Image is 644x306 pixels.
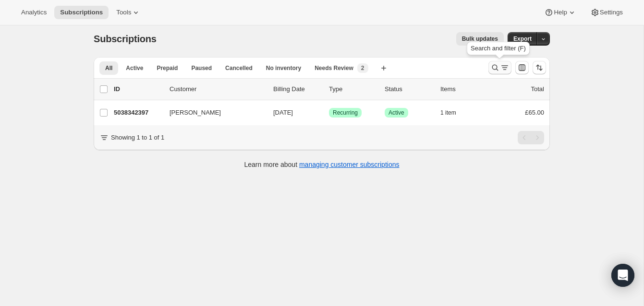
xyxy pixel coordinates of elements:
span: Active [389,109,404,117]
span: Tools [116,9,131,16]
div: IDCustomerBilling DateTypeStatusItemsTotal [114,84,544,94]
div: Items [440,84,488,94]
button: Settings [584,6,629,19]
a: managing customer subscriptions [299,161,400,168]
div: Open Intercom Messenger [611,264,634,287]
p: Showing 1 to 1 of 1 [111,133,164,142]
span: Recurring [333,109,358,117]
button: Create new view [376,61,391,75]
span: Prepaid [157,64,178,72]
div: 5038342397[PERSON_NAME][DATE]SuccessRecurringSuccessActive1 item£65.00 [114,106,544,119]
span: Paused [191,64,212,72]
span: Subscriptions [94,34,157,44]
button: [PERSON_NAME] [164,105,260,120]
button: 1 item [440,106,467,119]
p: Status [385,84,433,94]
span: 1 item [440,109,456,117]
span: 2 [361,64,365,72]
button: Customize table column order and visibility [515,61,529,74]
nav: Pagination [518,131,544,144]
button: Sort the results [533,61,546,74]
button: Help [538,6,582,19]
span: Bulk updates [462,35,498,43]
button: Analytics [15,6,52,19]
span: Export [513,35,532,43]
button: Tools [110,6,146,19]
span: Subscriptions [60,9,103,16]
p: Total [531,84,544,94]
span: Help [554,9,567,16]
button: Subscriptions [54,6,109,19]
span: No inventory [266,64,301,72]
div: Type [329,84,377,94]
p: Customer [170,84,266,94]
span: All [105,64,112,72]
span: [PERSON_NAME] [170,108,221,118]
span: £65.00 [525,109,544,116]
span: Cancelled [225,64,253,72]
p: ID [114,84,162,94]
button: Search and filter results [488,61,511,74]
span: Needs Review [315,64,353,72]
button: Export [508,32,537,46]
p: Learn more about [244,160,400,169]
span: Active [126,64,143,72]
button: Bulk updates [456,32,504,46]
span: Settings [600,9,623,16]
span: [DATE] [273,109,293,116]
p: 5038342397 [114,108,162,118]
p: Billing Date [273,84,321,94]
span: Analytics [21,9,47,16]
